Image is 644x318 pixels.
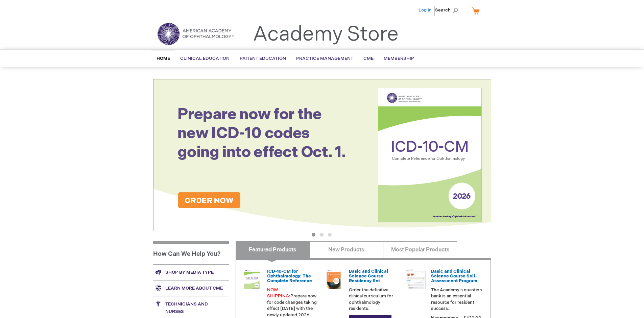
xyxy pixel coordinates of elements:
[349,287,400,312] p: Order the definitive clinical curriculum for ophthalmology residents.
[236,241,310,258] a: Featured Products
[267,269,312,284] a: ICD-10-CM for Ophthalmology: The Complete Reference
[435,3,461,17] span: Search
[267,287,290,299] font: NOW SHIPPING:
[157,56,170,61] span: Home
[363,56,374,61] span: CME
[384,56,414,61] span: Membership
[309,241,383,258] a: New Products
[431,287,482,312] p: The Academy's question bank is an essential resource for resident success.
[153,280,229,296] a: Learn more about CME
[312,233,315,237] button: 1 of 3
[296,56,353,61] span: Practice Management
[240,56,286,61] span: Patient Education
[431,269,477,284] a: Basic and Clinical Science Course Self-Assessment Program
[383,241,457,258] a: Most Popular Products
[324,269,344,289] img: 02850963u_47.png
[153,241,229,264] h1: How Can We Help You?
[153,264,229,280] a: Shop by media type
[320,233,324,237] button: 2 of 3
[180,56,230,61] span: Clinical Education
[253,22,399,47] a: Academy Store
[242,269,262,289] img: 0120008u_42.png
[406,269,426,289] img: bcscself_20.jpg
[328,233,332,237] button: 3 of 3
[419,7,432,13] a: Log In
[349,269,388,284] a: Basic and Clinical Science Course Residency Set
